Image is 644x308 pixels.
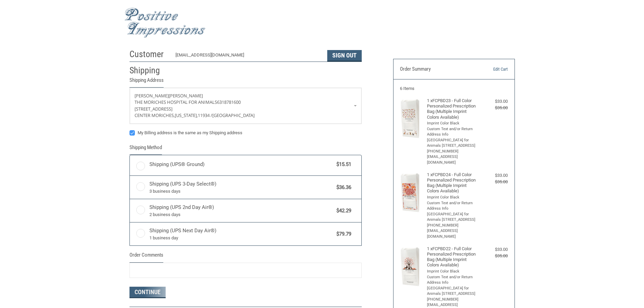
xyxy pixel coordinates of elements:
li: Imprint Color Black [427,269,479,275]
span: Center Moriches, [135,112,175,118]
h4: 1 x FCPBD22 - Full Color Personalized Prescription Bag (Multiple Imprint Colors Available) [427,246,479,268]
span: The Moriches Hospital for Animals [135,99,217,105]
span: 11934 / [198,112,212,118]
img: Positive Impressions [124,8,206,38]
h3: Order Summary [400,66,473,73]
li: Imprint Color Black [427,121,479,126]
span: $15.51 [333,161,352,168]
h3: 6 Items [400,86,508,91]
button: Continue [129,287,166,298]
span: Shipping (UPS 3-Day Select®) [149,180,333,194]
span: [PERSON_NAME] [169,93,203,99]
span: Shipping (UPS 2nd Day Air®) [149,204,333,218]
span: 3 business days [149,188,333,195]
span: $36.36 [333,184,352,191]
a: Edit Cart [473,66,508,73]
div: $33.00 [481,98,508,105]
h2: Customer [129,49,169,60]
span: Shipping (UPS Next Day Air®) [149,227,333,241]
span: Shipping (UPS® Ground) [149,161,333,168]
div: $35.00 [481,179,508,185]
span: 1 business day [149,235,333,241]
button: Sign Out [327,50,362,62]
legend: Shipping Method [129,144,162,155]
h4: 1 x FCPBD23 - Full Color Personalized Prescription Bag (Multiple Imprint Colors Available) [427,98,479,120]
span: 6318781600 [217,99,241,105]
span: [US_STATE], [175,112,198,118]
h2: Shipping [129,65,169,76]
a: Enter or select a different address [130,88,361,124]
legend: Order Comments [129,251,163,262]
li: Custom Text and/or Return Address Info [GEOGRAPHIC_DATA] for Animals [STREET_ADDRESS] [PHONE_NUMB... [427,200,479,240]
span: [PERSON_NAME] [135,93,169,99]
div: $35.00 [481,253,508,259]
span: [GEOGRAPHIC_DATA] [212,112,255,118]
span: 2 business days [149,211,333,218]
h4: 1 x FCPBD24 - Full Color Personalized Prescription Bag (Multiple Imprint Colors Available) [427,172,479,194]
span: $79.79 [333,230,352,238]
div: $33.00 [481,172,508,179]
legend: Shipping Address [129,76,164,88]
div: $33.00 [481,246,508,253]
li: Imprint Color Black [427,195,479,200]
li: Custom Text and/or Return Address Info [GEOGRAPHIC_DATA] for Animals [STREET_ADDRESS] [PHONE_NUMB... [427,126,479,166]
label: My Billing address is the same as my Shipping address [129,130,362,136]
div: [EMAIL_ADDRESS][DOMAIN_NAME] [175,52,320,62]
div: $35.00 [481,104,508,111]
span: $42.29 [333,207,352,215]
span: [STREET_ADDRESS] [135,106,172,112]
